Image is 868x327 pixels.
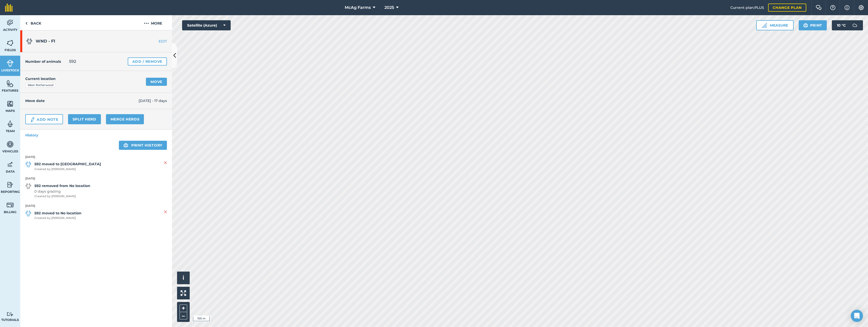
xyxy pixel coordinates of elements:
[164,209,167,215] img: svg+xml;base64,PHN2ZyB4bWxucz0iaHR0cDovL3d3dy53My5vcmcvMjAwMC9zdmciIHdpZHRoPSIyMiIgaGVpZ2h0PSIzMC...
[134,15,172,30] button: More
[183,275,184,281] span: i
[25,76,56,81] h4: Current location
[34,183,90,189] strong: 592 removed from No location
[7,100,14,108] img: svg+xml;base64,PHN2ZyB4bWxucz0iaHR0cDovL3d3dy53My5vcmcvMjAwMC9zdmciIHdpZHRoPSI1NiIgaGVpZ2h0PSI2MC...
[25,204,167,208] strong: [DATE]
[25,176,167,181] strong: [DATE]
[7,201,14,209] img: svg+xml;base64,PD94bWwgdmVyc2lvbj0iMS4wIiBlbmNvZGluZz0idXRmLTgiPz4KPCEtLSBHZW5lcmF0b3I6IEFkb2JlIE...
[756,20,794,30] button: Measure
[20,15,46,30] a: Back
[5,4,13,12] img: fieldmargin Logo
[25,183,31,189] img: svg+xml;base64,PD94bWwgdmVyc2lvbj0iMS4wIiBlbmNvZGluZz0idXRmLTgiPz4KPCEtLSBHZW5lcmF0b3I6IEFkb2JlIE...
[128,57,167,66] a: Add / Remove
[181,290,186,296] img: Four arrows, one pointing top left, one top right, one bottom right and the last bottom left
[69,58,76,65] span: 592
[68,114,101,124] a: Split herd
[25,20,28,26] img: svg+xml;base64,PHN2ZyB4bWxucz0iaHR0cDovL3d3dy53My5vcmcvMjAwMC9zdmciIHdpZHRoPSI5IiBoZWlnaHQ9IjI0Ii...
[123,142,128,148] img: svg+xml;base64,PHN2ZyB4bWxucz0iaHR0cDovL3d3dy53My5vcmcvMjAwMC9zdmciIHdpZHRoPSIxOSIgaGVpZ2h0PSIyNC...
[7,161,14,168] img: svg+xml;base64,PD94bWwgdmVyc2lvbj0iMS4wIiBlbmNvZGluZz0idXRmLTgiPz4KPCEtLSBHZW5lcmF0b3I6IEFkb2JlIE...
[34,167,101,172] span: Created by [PERSON_NAME]
[345,5,371,11] span: McAg Farms
[25,155,167,159] strong: [DATE]
[7,181,14,189] img: svg+xml;base64,PD94bWwgdmVyc2lvbj0iMS4wIiBlbmNvZGluZz0idXRmLTgiPz4KPCEtLSBHZW5lcmF0b3I6IEFkb2JlIE...
[837,20,846,30] span: 10 ° C
[25,114,63,124] a: Add Note
[7,312,14,317] img: svg+xml;base64,PD94bWwgdmVyc2lvbj0iMS4wIiBlbmNvZGluZz0idXRmLTgiPz4KPCEtLSBHZW5lcmF0b3I6IEFkb2JlIE...
[851,310,863,322] div: Open Intercom Messenger
[7,140,14,148] img: svg+xml;base64,PD94bWwgdmVyc2lvbj0iMS4wIiBlbmNvZGluZz0idXRmLTgiPz4KPCEtLSBHZW5lcmF0b3I6IEFkb2JlIE...
[803,22,808,28] img: svg+xml;base64,PHN2ZyB4bWxucz0iaHR0cDovL3d3dy53My5vcmcvMjAwMC9zdmciIHdpZHRoPSIxOSIgaGVpZ2h0PSIyNC...
[146,78,167,86] a: Move
[830,5,836,10] img: A question mark icon
[25,161,31,167] img: svg+xml;base64,PD94bWwgdmVyc2lvbj0iMS4wIiBlbmNvZGluZz0idXRmLTgiPz4KPCEtLSBHZW5lcmF0b3I6IEFkb2JlIE...
[36,39,55,44] span: WND - F1
[730,5,764,10] span: Current plan : PLUS
[139,98,167,104] span: [DATE] - 17 days
[34,161,101,167] strong: 592 moved to [GEOGRAPHIC_DATA]
[20,130,172,141] a: History
[34,194,90,199] span: Created by [PERSON_NAME]
[816,5,822,10] img: Two speech bubbles overlapping with the left bubble in the forefront
[799,20,827,30] button: Print
[858,5,864,10] img: A cog icon
[7,19,14,27] img: svg+xml;base64,PD94bWwgdmVyc2lvbj0iMS4wIiBlbmNvZGluZz0idXRmLTgiPz4KPCEtLSBHZW5lcmF0b3I6IEFkb2JlIE...
[106,114,144,124] a: Merge Herds
[26,38,32,44] img: svg+xml;base64,PD94bWwgdmVyc2lvbj0iMS4wIiBlbmNvZGluZz0idXRmLTgiPz4KPCEtLSBHZW5lcmF0b3I6IEFkb2JlIE...
[7,39,14,47] img: svg+xml;base64,PHN2ZyB4bWxucz0iaHR0cDovL3d3dy53My5vcmcvMjAwMC9zdmciIHdpZHRoPSI1NiIgaGVpZ2h0PSI2MC...
[34,216,81,220] span: Created by [PERSON_NAME]
[177,272,190,284] button: i
[384,5,394,11] span: 2025
[140,39,172,44] a: EDIT
[164,160,167,166] img: svg+xml;base64,PHN2ZyB4bWxucz0iaHR0cDovL3d3dy53My5vcmcvMjAwMC9zdmciIHdpZHRoPSIyMiIgaGVpZ2h0PSIzMC...
[762,23,767,28] img: Ruler icon
[144,20,149,26] img: svg+xml;base64,PHN2ZyB4bWxucz0iaHR0cDovL3d3dy53My5vcmcvMjAwMC9zdmciIHdpZHRoPSIyMCIgaGVpZ2h0PSIyNC...
[25,59,61,64] h4: Number of animals
[25,98,139,104] h4: Move date
[768,4,806,12] a: Change plan
[25,210,31,216] img: svg+xml;base64,PD94bWwgdmVyc2lvbj0iMS4wIiBlbmNvZGluZz0idXRmLTgiPz4KPCEtLSBHZW5lcmF0b3I6IEFkb2JlIE...
[180,304,187,312] button: +
[119,141,167,150] a: Print history
[832,20,863,30] button: 10 °C
[7,80,14,87] img: svg+xml;base64,PHN2ZyB4bWxucz0iaHR0cDovL3d3dy53My5vcmcvMjAwMC9zdmciIHdpZHRoPSI1NiIgaGVpZ2h0PSI2MC...
[7,59,14,67] img: svg+xml;base64,PD94bWwgdmVyc2lvbj0iMS4wIiBlbmNvZGluZz0idXRmLTgiPz4KPCEtLSBHZW5lcmF0b3I6IEFkb2JlIE...
[34,189,90,194] span: 0 days grazing
[844,5,850,11] img: svg+xml;base64,PHN2ZyB4bWxucz0iaHR0cDovL3d3dy53My5vcmcvMjAwMC9zdmciIHdpZHRoPSIxNyIgaGVpZ2h0PSIxNy...
[34,210,81,216] strong: 592 moved to No location
[7,120,14,128] img: svg+xml;base64,PD94bWwgdmVyc2lvbj0iMS4wIiBlbmNvZGluZz0idXRmLTgiPz4KPCEtLSBHZW5lcmF0b3I6IEFkb2JlIE...
[30,117,35,123] img: svg+xml;base64,PD94bWwgdmVyc2lvbj0iMS4wIiBlbmNvZGluZz0idXRmLTgiPz4KPCEtLSBHZW5lcmF0b3I6IEFkb2JlIE...
[180,312,187,319] button: –
[25,83,56,88] div: West Rotherwood
[850,20,860,30] img: svg+xml;base64,PD94bWwgdmVyc2lvbj0iMS4wIiBlbmNvZGluZz0idXRmLTgiPz4KPCEtLSBHZW5lcmF0b3I6IEFkb2JlIE...
[182,20,231,30] button: Satellite (Azure)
